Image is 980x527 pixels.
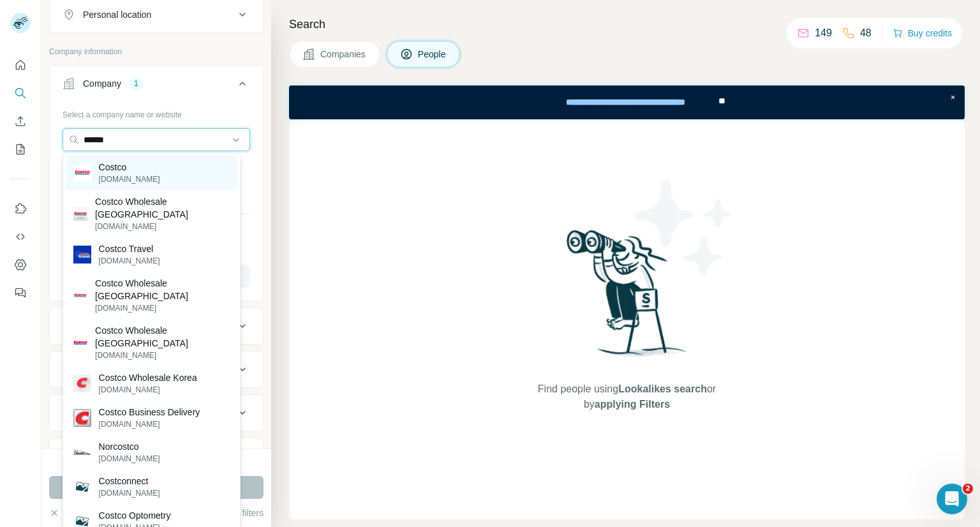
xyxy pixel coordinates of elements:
[893,24,952,42] button: Buy credits
[73,443,91,461] img: Norcostco
[99,371,197,384] p: Costco Wholesale Korea
[10,54,31,77] button: Quick start
[99,255,160,267] p: [DOMAIN_NAME]
[10,253,31,276] button: Dashboard
[99,440,160,453] p: Norcostco
[95,277,230,302] p: Costco Wholesale [GEOGRAPHIC_DATA]
[618,383,707,394] span: Lookalikes search
[815,26,832,41] p: 149
[99,384,197,396] p: [DOMAIN_NAME]
[73,207,87,221] img: Costco Wholesale Canada
[50,397,263,428] button: Annual revenue ($)
[561,226,694,369] img: Surfe Illustration - Woman searching with binoculars
[99,161,160,174] p: Costco
[63,104,250,121] div: Select a company name or website
[860,26,872,41] p: 48
[10,225,31,248] button: Use Surfe API
[99,174,160,185] p: [DOMAIN_NAME]
[99,487,160,499] p: [DOMAIN_NAME]
[49,46,264,57] p: Company information
[73,164,91,182] img: Costco
[95,302,230,314] p: [DOMAIN_NAME]
[95,221,230,232] p: [DOMAIN_NAME]
[50,68,263,104] button: Company1
[99,242,160,255] p: Costco Travel
[320,48,367,61] span: Companies
[95,195,230,221] p: Costco Wholesale [GEOGRAPHIC_DATA]
[10,110,31,133] button: Enrich CSV
[49,507,85,519] button: Clear
[83,77,121,90] div: Company
[95,324,230,350] p: Costco Wholesale [GEOGRAPHIC_DATA]
[73,478,91,496] img: Costconnect
[99,453,160,464] p: [DOMAIN_NAME]
[83,8,151,21] div: Personal location
[627,170,742,285] img: Surfe Illustration - Stars
[289,15,965,33] h4: Search
[50,441,263,471] button: Employees (size)
[595,399,670,410] span: applying Filters
[50,354,263,385] button: HQ location1
[524,382,729,412] span: Find people using or by
[50,311,263,341] button: Industry
[99,419,200,430] p: [DOMAIN_NAME]
[418,48,447,61] span: People
[937,484,967,514] iframe: Intercom live chat
[10,138,31,161] button: My lists
[10,281,31,304] button: Feedback
[129,78,144,89] div: 1
[10,82,31,105] button: Search
[73,375,91,392] img: Costco Wholesale Korea
[99,475,160,487] p: Costconnect
[289,85,965,119] iframe: Banner
[73,409,91,427] img: Costco Business Delivery
[99,406,200,419] p: Costco Business Delivery
[99,509,171,522] p: Costco Optometry
[73,246,91,263] img: Costco Travel
[95,350,230,361] p: [DOMAIN_NAME]
[73,336,87,350] img: Costco Wholesale Australia
[73,288,87,302] img: Costco Wholesale Mexico
[10,197,31,220] button: Use Surfe on LinkedIn
[963,484,973,494] span: 2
